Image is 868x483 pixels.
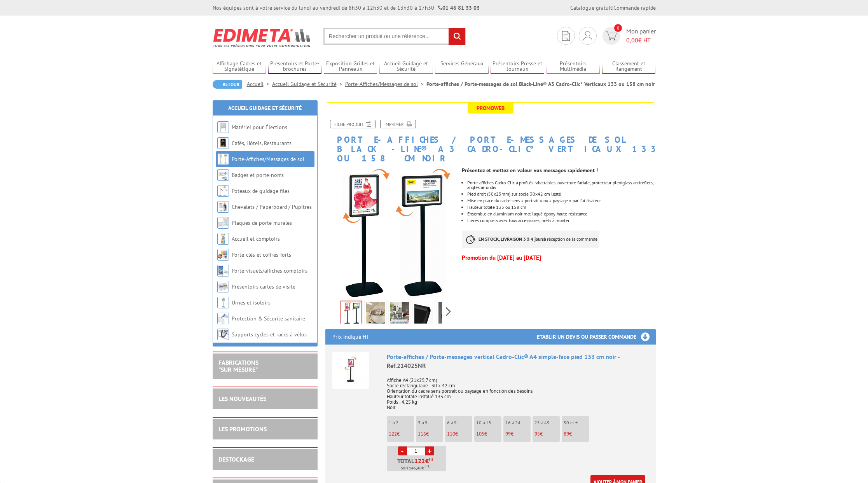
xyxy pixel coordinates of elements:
p: à réception de la commande [462,231,599,248]
a: Chevalets / Paperboard / Pupitres [232,203,312,210]
a: Poteaux de guidage files [232,187,290,194]
a: Porte-clés et coffres-forts [232,251,291,258]
span: Mon panier [626,27,656,45]
img: devis rapide [562,31,570,41]
a: Catalogue gratuit [570,4,612,11]
strong: 01 46 81 33 03 [438,4,480,11]
span: Promoweb [468,103,513,114]
a: Exposition Grilles et Panneaux [324,60,377,73]
li: Mise en place du cadre sens « portrait » ou « paysage » par l’utilisateur [467,198,655,203]
img: Présentoirs cartes de visite [217,281,229,292]
a: Commande rapide [613,4,656,11]
img: Badges et porte-noms [217,169,229,181]
img: Cafés, Hôtels, Restaurants [217,137,229,149]
a: Accueil [247,80,272,87]
a: + [425,446,434,455]
a: Présentoirs Presse et Journaux [491,60,544,73]
span: 0 [614,24,622,32]
img: Matériel pour Élections [217,121,229,133]
sup: HT [429,457,434,462]
img: porte_affiches_de_sol_214000nr.jpg [341,301,362,325]
img: porte_affiches_de_sol_214000nr.jpg [325,167,456,298]
span: Soit € [401,465,430,471]
a: Accueil et comptoirs [232,235,280,242]
a: Porte-Affiches/Messages de sol [232,156,304,163]
div: | [570,4,656,12]
span: 116 [418,430,426,437]
p: Total [389,458,446,471]
span: 122 [389,430,397,437]
span: 146,40 [409,465,422,471]
a: Plaques de porte murales [232,219,292,226]
div: Nos équipes sont à votre service du lundi au vendredi de 8h30 à 12h30 et de 13h30 à 17h30 [213,4,480,12]
a: Porte-Affiches/Messages de sol [345,80,426,87]
li: Porte-affiches Cadro-Clic à profilés rabattables, ouverture faciale, protecteur plexiglass antire... [467,180,655,190]
a: Matériel pour Élections [232,124,287,131]
img: devis rapide [583,31,592,40]
a: Affichage Cadres et Signalétique [213,60,266,73]
img: vision_1_214025nr.jpg [438,302,457,326]
a: Accueil Guidage et Sécurité [379,60,433,73]
a: Protection & Sécurité sanitaire [232,315,305,322]
input: rechercher [449,28,465,45]
img: Urnes et isoloirs [217,297,229,308]
img: Porte-visuels/affiches comptoirs [217,265,229,276]
img: Chevalets / Paperboard / Pupitres [217,201,229,213]
img: devis rapide [606,31,617,40]
span: € HT [626,36,656,45]
p: Pied droit (50x25mm) sur socle 30x42 cm lesté [467,192,655,196]
span: 99 [505,430,511,437]
a: Supports cycles et racks à vélos [232,331,307,338]
a: Accueil Guidage et Sécurité [228,105,302,112]
li: Livrés complets avec tous accessoires, prêts à monter [467,218,655,223]
input: Rechercher un produit ou une référence... [323,28,466,45]
a: Présentoirs Multimédia [547,60,600,73]
p: 3 à 5 [418,420,443,425]
a: Fiche produit [330,120,375,128]
a: Présentoirs cartes de visite [232,283,295,290]
img: porte_affiches_porte_messages_214025nr.jpg [366,302,385,326]
strong: Présentez et mettez en valeur vos messages rapidement ! [462,167,598,174]
p: € [534,431,560,437]
img: Plaques de porte murales [217,217,229,229]
div: Porte-affiches / Porte-messages vertical Cadro-Clic® A4 simple-face pied 133 cm noir - [387,352,649,370]
img: Porte-clés et coffres-forts [217,249,229,261]
li: Porte-affiches / Porte-messages de sol Black-Line® A3 Cadro-Clic° Verticaux 133 ou 158 cm noir [426,80,655,88]
p: € [447,431,472,437]
p: 25 à 49 [534,420,560,425]
p: 10 à 15 [476,420,501,425]
li: Ensemble en aluminium noir mat laqué époxy haute résistance [467,212,655,216]
img: Porte-Affiches/Messages de sol [217,153,229,165]
span: 0,00 [626,36,638,44]
p: 6 à 9 [447,420,472,425]
a: Accueil Guidage et Sécurité [272,80,345,87]
img: Poteaux de guidage files [217,185,229,197]
strong: EN STOCK, LIVRAISON 3 à 4 jours [479,236,544,242]
span: 89 [564,430,569,437]
span: Next [445,305,452,318]
img: porte_affiches_porte_messages_mise_en_scene_214025nr.jpg [390,302,409,326]
img: Protection & Sécurité sanitaire [217,313,229,324]
p: € [389,431,414,437]
p: € [418,431,443,437]
img: Porte-affiches / Porte-messages vertical Cadro-Clic® A4 simple-face pied 133 cm noir [332,352,369,389]
img: Edimeta [213,23,312,52]
span: 95 [534,430,540,437]
a: LES PROMOTIONS [218,425,267,433]
a: FABRICATIONS"Sur Mesure" [218,359,258,373]
span: Réf.214025NR [387,362,426,369]
a: Porte-visuels/affiches comptoirs [232,267,307,274]
p: € [476,431,501,437]
p: 50 et + [564,420,589,425]
a: LES NOUVEAUTÉS [218,395,266,402]
a: Classement et Rangement [602,60,656,73]
a: Présentoirs et Porte-brochures [268,60,322,73]
a: Cafés, Hôtels, Restaurants [232,140,292,147]
a: Imprimer [380,120,416,128]
img: Accueil et comptoirs [217,233,229,245]
img: Supports cycles et racks à vélos [217,329,229,340]
a: DESTOCKAGE [218,455,254,463]
span: € [425,458,429,464]
p: € [505,431,531,437]
span: 110 [447,430,455,437]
